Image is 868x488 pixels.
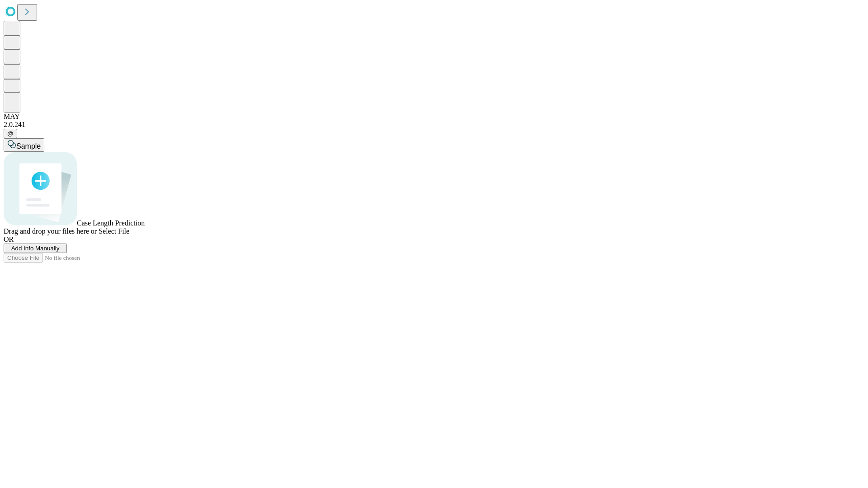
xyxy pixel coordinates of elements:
span: OR [4,235,14,243]
span: Add Info Manually [11,245,60,252]
div: 2.0.241 [4,121,864,129]
span: Case Length Prediction [77,219,145,227]
span: Drag and drop your files here or [4,227,97,235]
button: Add Info Manually [4,244,67,253]
span: Select File [99,227,129,235]
div: MAY [4,113,864,121]
span: Sample [16,142,41,150]
button: @ [4,129,17,138]
button: Sample [4,138,44,152]
span: @ [7,130,14,137]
